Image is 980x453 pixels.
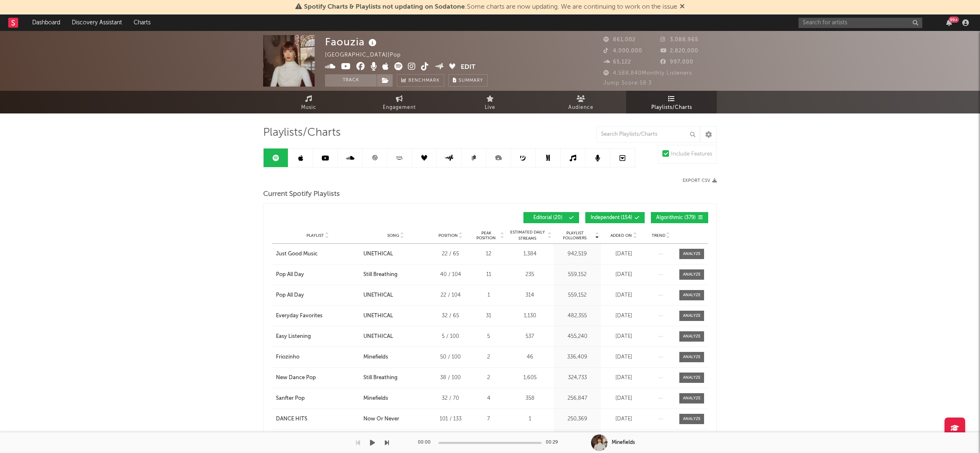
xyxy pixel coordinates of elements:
[529,215,567,220] span: Editorial ( 20 )
[276,291,304,300] div: Pop All Day
[680,4,685,10] span: Dismiss
[473,353,504,361] div: 2
[276,291,359,300] a: Pop All Day
[306,233,324,238] span: Playlist
[660,48,698,54] span: 2,820,000
[66,14,128,31] a: Discovery Assistant
[473,374,504,382] div: 2
[508,415,551,423] div: 1
[438,233,458,238] span: Position
[363,312,393,320] div: UNETHICAL
[556,312,599,320] div: 482,355
[473,415,504,423] div: 7
[276,333,311,341] div: Easy Listening
[276,374,316,382] div: New Dance Pop
[485,103,495,113] span: Live
[556,353,599,361] div: 336,409
[626,91,717,113] a: Playlists/Charts
[651,103,692,113] span: Playlists/Charts
[276,271,304,279] div: Pop All Day
[612,439,635,446] div: Minefields
[363,271,398,279] div: Still Breathing
[325,74,377,87] button: Track
[418,438,434,448] div: 00:00
[656,215,696,220] span: Algorithmic ( 379 )
[568,103,594,113] span: Audience
[459,78,483,83] span: Summary
[556,231,594,241] span: Playlist Followers
[263,128,341,138] span: Playlists/Charts
[276,415,307,423] div: DANCE HITS
[523,212,579,223] button: Editorial(20)
[556,394,599,403] div: 256,847
[432,333,469,341] div: 5 / 100
[363,394,388,403] div: Minefields
[363,374,398,382] div: Still Breathing
[603,415,644,423] div: [DATE]
[276,353,359,361] a: Friozinho
[276,353,299,361] div: Friozinho
[508,394,551,403] div: 358
[432,353,469,361] div: 50 / 100
[276,432,359,448] a: [PERSON_NAME] Radio by [PERSON_NAME]
[363,250,393,258] div: UNETHICAL
[508,353,551,361] div: 46
[660,59,693,65] span: 997,000
[276,333,359,341] a: Easy Listening
[276,271,359,279] a: Pop All Day
[363,353,388,361] div: Minefields
[603,312,644,320] div: [DATE]
[387,233,399,238] span: Song
[651,212,708,223] button: Algorithmic(379)
[461,62,476,73] button: Edit
[556,291,599,300] div: 559,152
[603,333,644,341] div: [DATE]
[603,59,631,65] span: 65,122
[276,415,359,423] a: DANCE HITS
[276,394,305,403] div: Sanfter Pop
[603,37,636,42] span: 861,002
[128,14,156,31] a: Charts
[603,291,644,300] div: [DATE]
[473,312,504,320] div: 31
[556,374,599,382] div: 324,733
[603,353,644,361] div: [DATE]
[603,271,644,279] div: [DATE]
[432,394,469,403] div: 32 / 70
[949,17,959,23] div: 99 +
[383,103,416,113] span: Engagement
[660,37,698,42] span: 3,088,965
[363,415,399,423] div: Now Or Never
[276,374,359,382] a: New Dance Pop
[508,333,551,341] div: 537
[263,189,340,199] span: Current Spotify Playlists
[276,250,318,258] div: Just Good Music
[26,14,66,31] a: Dashboard
[448,74,488,87] button: Summary
[325,50,410,60] div: [GEOGRAPHIC_DATA] | Pop
[508,271,551,279] div: 235
[546,438,562,448] div: 00:29
[432,250,469,258] div: 22 / 65
[671,149,712,159] div: Include Features
[603,71,692,76] span: 4,588,840 Monthly Listeners
[354,91,445,113] a: Engagement
[591,215,632,220] span: Independent ( 154 )
[508,229,547,242] span: Estimated Daily Streams
[946,19,952,26] button: 99+
[408,76,440,86] span: Benchmark
[304,4,677,10] span: : Some charts are now updating. We are continuing to work on the issue
[432,291,469,300] div: 22 / 104
[603,374,644,382] div: [DATE]
[432,415,469,423] div: 101 / 133
[263,91,354,113] a: Music
[603,80,652,86] span: Jump Score: 58.3
[603,394,644,403] div: [DATE]
[304,4,465,10] span: Spotify Charts & Playlists not updating on Sodatone
[556,271,599,279] div: 559,152
[508,312,551,320] div: 1,130
[508,291,551,300] div: 314
[473,394,504,403] div: 4
[603,48,642,54] span: 4,000,000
